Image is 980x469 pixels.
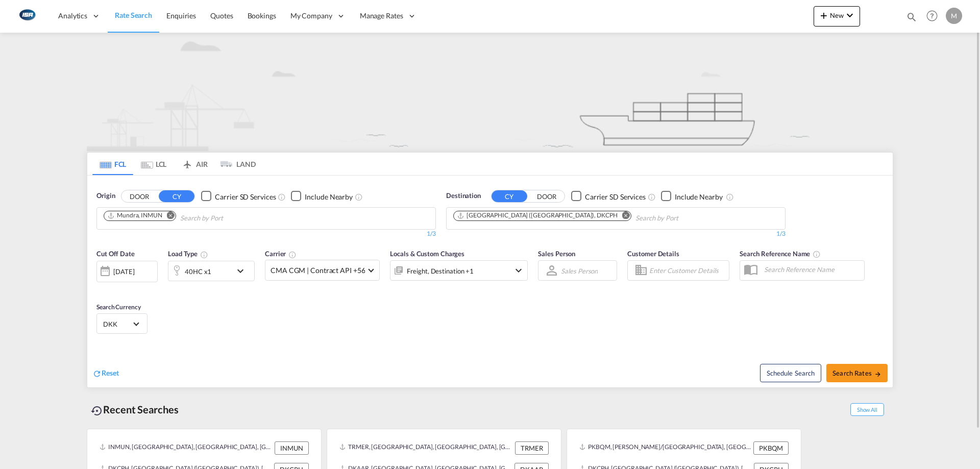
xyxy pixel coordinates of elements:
div: TRMER [515,441,549,455]
span: Show All [850,403,884,416]
md-icon: Unchecked: Search for CY (Container Yard) services for all selected carriers.Checked : Search for... [278,192,286,201]
md-icon: icon-airplane [181,158,193,166]
md-tab-item: FCL [92,153,133,175]
md-chips-wrap: Chips container. Use arrow keys to select chips. [102,208,281,227]
button: CY [159,190,194,202]
md-icon: Unchecked: Ignores neighbouring ports when fetching rates.Checked : Includes neighbouring ports w... [355,192,363,201]
md-checkbox: Checkbox No Ink [201,191,276,202]
span: My Company [290,11,332,21]
md-checkbox: Checkbox No Ink [661,191,723,202]
button: Search Ratesicon-arrow-right [826,364,888,382]
div: OriginDOOR CY Checkbox No InkUnchecked: Search for CY (Container Yard) services for all selected ... [87,176,893,387]
span: Manage Rates [360,11,403,21]
div: Press delete to remove this chip. [107,211,164,220]
input: Search Reference Name [759,262,864,277]
div: [DATE] [113,267,134,276]
div: INMUN [275,441,309,455]
div: PKBQM, Muhammad Bin Qasim/Karachi, Pakistan, Indian Subcontinent, Asia Pacific [579,441,751,455]
button: icon-plus 400-fgNewicon-chevron-down [814,6,860,27]
button: CY [492,190,527,202]
div: INMUN, Mundra, India, Indian Subcontinent, Asia Pacific [100,441,272,455]
md-tab-item: AIR [174,153,215,175]
div: 40HC x1 [185,264,211,278]
span: Carrier [265,250,297,258]
span: Help [923,7,941,24]
div: M [946,8,962,24]
span: Search Currency [96,303,141,310]
span: Rate Search [115,11,152,19]
md-icon: icon-information-outline [200,250,208,258]
md-chips-wrap: Chips container. Use arrow keys to select chips. [452,208,737,227]
span: Search Rates [832,369,881,377]
md-select: Sales Person [560,263,599,278]
span: Enquiries [166,11,196,20]
button: Remove [616,211,631,221]
md-icon: icon-refresh [92,369,102,378]
md-icon: icon-backup-restore [91,405,103,417]
div: 1/3 [96,230,436,238]
span: Cut Off Date [96,250,135,258]
div: [DATE] [96,260,158,282]
div: Freight Destination Factory Stuffingicon-chevron-down [390,260,528,281]
div: 40HC x1icon-chevron-down [168,260,255,281]
span: Sales Person [538,250,575,258]
div: Press delete to remove this chip. [457,211,620,220]
md-checkbox: Checkbox No Ink [291,191,353,202]
md-tab-item: LCL [133,153,174,175]
span: DKK [103,319,132,329]
md-select: Select Currency: kr DKKDenmark Krone [102,316,142,331]
input: Chips input. [635,210,732,227]
span: Origin [96,191,115,201]
span: Load Type [168,250,208,258]
md-checkbox: Checkbox No Ink [571,191,646,202]
span: CMA CGM | Contract API +56 [271,265,365,276]
span: Customer Details [627,250,679,258]
md-icon: Your search will be saved by the below given name [813,250,821,258]
div: Mundra, INMUN [107,211,162,220]
md-icon: The selected Trucker/Carrierwill be displayed in the rate results If the rates are from another f... [288,250,297,258]
img: 1aa151c0c08011ec8d6f413816f9a227.png [15,5,38,28]
div: 1/3 [446,230,786,238]
div: Include Nearby [305,191,353,202]
div: Copenhagen (Kobenhavn), DKCPH [457,211,618,220]
span: Locals & Custom Charges [390,250,464,258]
img: new-FCL.png [87,33,893,151]
md-pagination-wrapper: Use the left and right arrow keys to navigate between tabs [92,153,256,175]
button: Note: By default Schedule search will only considerorigin ports, destination ports and cut off da... [760,364,821,382]
div: Help [923,7,946,26]
div: PKBQM [753,441,789,455]
span: Destination [446,191,481,201]
md-icon: Unchecked: Ignores neighbouring ports when fetching rates.Checked : Includes neighbouring ports w... [726,192,734,201]
md-icon: Unchecked: Search for CY (Container Yard) services for all selected carriers.Checked : Search for... [648,192,656,201]
div: Carrier SD Services [215,191,276,202]
input: Chips input. [180,210,277,227]
div: Recent Searches [87,398,183,421]
md-icon: icon-arrow-right [874,371,881,378]
md-icon: icon-magnify [906,11,917,22]
button: DOOR [529,190,565,202]
div: Freight Destination Factory Stuffing [407,264,474,278]
div: TRMER, Mersin, Türkiye, South West Asia, Asia Pacific [339,441,512,455]
md-icon: icon-chevron-down [844,9,856,21]
div: icon-refreshReset [92,368,119,379]
input: Enter Customer Details [649,263,726,278]
span: Bookings [248,11,276,20]
div: Carrier SD Services [585,191,646,202]
div: icon-magnify [906,11,917,27]
span: Quotes [210,11,233,20]
div: Include Nearby [675,191,723,202]
button: Remove [160,211,176,221]
span: New [818,11,856,19]
button: DOOR [121,190,157,202]
span: Search Reference Name [740,250,821,258]
md-icon: icon-plus 400-fg [818,9,830,21]
span: Reset [102,368,119,377]
md-tab-item: LAND [215,153,256,175]
md-icon: icon-chevron-down [512,264,525,277]
md-icon: icon-chevron-down [234,264,252,277]
span: Analytics [58,11,87,21]
md-datepicker: Select [96,281,104,294]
